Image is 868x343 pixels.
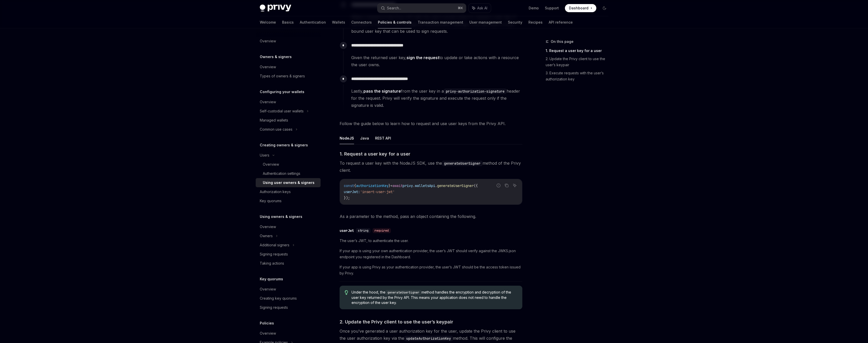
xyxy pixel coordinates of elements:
[373,228,391,233] div: required
[260,251,288,257] div: Signing requests
[260,286,276,292] div: Overview
[260,198,282,204] div: Key quorums
[256,62,321,72] a: Overview
[511,182,518,189] button: Ask AI
[508,16,522,28] a: Security
[528,16,543,28] a: Recipes
[260,260,284,266] div: Taking actions
[360,190,395,194] span: 'insert-user-jwt'
[300,16,326,28] a: Authentication
[263,170,300,177] div: Authentication settings
[256,37,321,46] a: Overview
[391,183,393,188] span: =
[256,294,321,303] a: Creating key quorums
[260,214,302,220] h5: Using owners & signers
[260,142,308,148] h5: Creating owners & signers
[256,178,321,187] a: Using user owners & signers
[546,69,613,83] a: 3. Execute requests with the user’s authorization key
[495,182,502,189] button: Report incorrect code
[385,290,421,295] code: generateUserSigner
[393,183,403,188] span: await
[340,150,410,157] span: 1. Request a user key for a user
[340,238,522,244] span: The user’s JWT, to authenticate the user.
[340,248,522,260] span: If your app is using your own authentication provider, the user’s JWT should verify against the J...
[358,229,368,233] span: string
[404,336,453,341] code: updateAuthorizationKey
[332,16,345,28] a: Wallets
[256,222,321,231] a: Overview
[352,290,517,305] span: Under the hood, the method handles the encryption and decryption of the user key returned by the ...
[545,6,559,11] a: Support
[340,213,522,220] span: As a parameter to the method, pass an object containing the following.
[437,183,474,188] span: generateUserSigner
[260,224,276,230] div: Overview
[546,55,613,69] a: 2. Update the Privy client to use the user’s keypair
[551,39,574,45] span: On this page
[529,6,539,11] a: Demo
[260,295,297,301] div: Creating key quorums
[260,152,269,158] div: Users
[260,233,273,239] div: Owners
[363,89,401,94] a: pass the signature
[444,89,507,94] code: privy-authorization-signature
[435,183,437,188] span: .
[260,276,283,282] h5: Key quorums
[256,303,321,312] a: Signing requests
[351,54,522,68] span: Given the returned user key, to update or take actions with a resource the user owns.
[260,330,276,336] div: Overview
[340,264,522,276] span: If your app is using Privy as your authentication provider, the user’s JWT should be the access t...
[260,320,274,326] h5: Policies
[403,183,413,188] span: privy
[344,183,354,188] span: const
[260,73,305,79] div: Types of owners & signers
[546,47,613,55] a: 1. Request a user key for a user
[351,88,522,109] span: Lastly, from the user key in a header for the request. Privy will verify the signature and execut...
[469,4,491,13] button: Ask AI
[256,169,321,178] a: Authentication settings
[256,72,321,81] a: Types of owners & signers
[387,5,401,11] div: Search...
[256,250,321,259] a: Signing requests
[340,120,522,127] span: Follow the guide below to learn how to request and use user keys from the Privy API.
[442,161,483,166] code: generateUserSigner
[340,228,354,233] div: userJwt
[260,126,292,132] div: Common use cases
[260,5,291,12] img: dark logo
[256,329,321,338] a: Overview
[469,16,502,28] a: User management
[340,318,453,325] span: 2. Update the Privy client to use the user’s keypair
[569,6,588,11] span: Dashboard
[256,160,321,169] a: Overview
[549,16,573,28] a: API reference
[565,4,596,12] a: Dashboard
[282,16,294,28] a: Basics
[340,132,354,144] button: NodeJS
[340,160,522,174] span: To request a user key with the NodeJS SDK, use the method of the Privy client.
[256,116,321,125] a: Managed wallets
[260,189,291,195] div: Authorization keys
[260,54,292,60] h5: Owners & signers
[415,183,435,188] span: walletsApi
[474,183,478,188] span: ({
[260,64,276,70] div: Overview
[260,89,304,95] h5: Configuring your wallets
[260,99,276,105] div: Overview
[256,187,321,196] a: Authorization keys
[256,97,321,107] a: Overview
[260,38,276,44] div: Overview
[407,55,439,60] a: sign the request
[458,6,463,10] span: ⌘ K
[360,132,369,144] button: Java
[354,183,356,188] span: {
[377,4,466,13] button: Search...⌘K
[260,16,276,28] a: Welcome
[263,161,279,167] div: Overview
[260,242,289,248] div: Additional signers
[378,16,412,28] a: Policies & controls
[256,285,321,294] a: Overview
[503,182,510,189] button: Copy the contents from the code block
[256,259,321,268] a: Taking actions
[256,196,321,205] a: Key quorums
[263,180,315,186] div: Using user owners & signers
[375,132,391,144] button: REST API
